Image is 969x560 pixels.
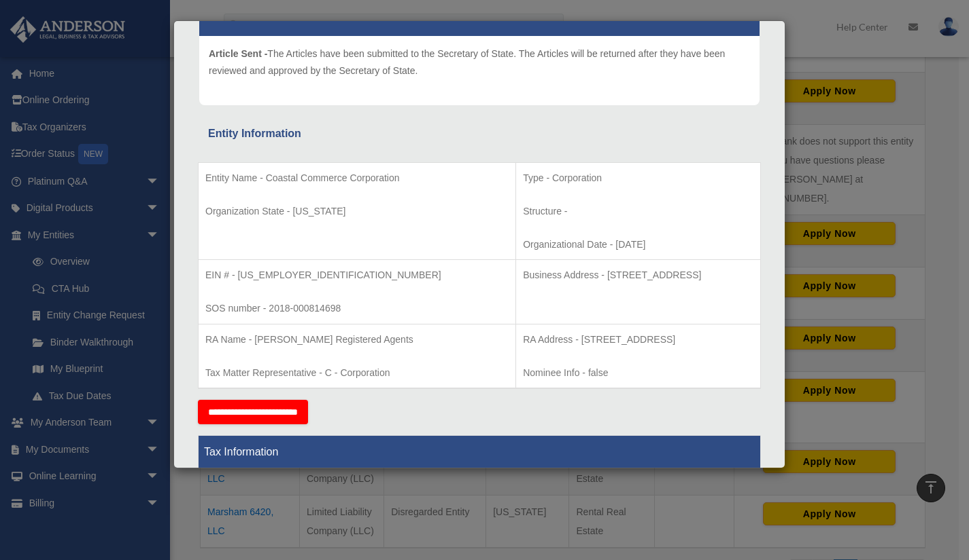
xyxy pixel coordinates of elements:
[523,170,753,187] p: Type - Corporation
[205,170,509,187] p: Entity Name - Coastal Commerce Corporation
[523,236,753,253] p: Organizational Date - [DATE]
[205,331,509,348] p: RA Name - [PERSON_NAME] Registered Agents
[523,267,753,284] p: Business Address - [STREET_ADDRESS]
[209,45,750,79] p: The Articles have been submitted to the Secretary of State. The Articles will be returned after t...
[205,267,509,284] p: EIN # - [US_EMPLOYER_IDENTIFICATION_NUMBER]
[205,365,509,381] p: Tax Matter Representative - C - Corporation
[205,300,509,317] p: SOS number - 2018-000814698
[209,48,267,59] span: Article Sent -
[523,203,753,220] p: Structure -
[205,203,509,220] p: Organization State - [US_STATE]
[523,331,753,348] p: RA Address - [STREET_ADDRESS]
[208,124,751,143] div: Entity Information
[523,365,753,381] p: Nominee Info - false
[199,436,761,469] th: Tax Information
